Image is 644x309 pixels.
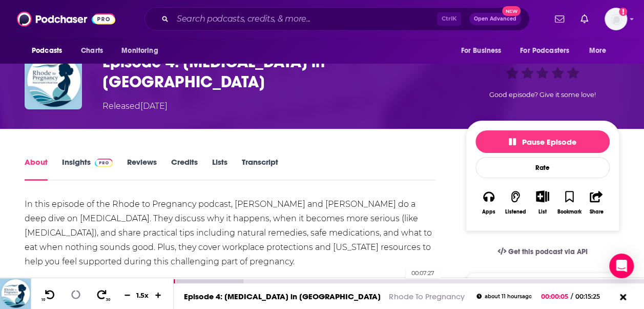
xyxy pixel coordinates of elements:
div: Show More ButtonList [529,184,556,221]
span: Logged in as caseya [605,8,627,30]
button: open menu [114,41,171,61]
button: Pause Episode [475,130,610,153]
div: 00:07:27 [174,279,644,283]
h1: Episode 4: Nausea and Vomiting in Pregnancy [102,52,449,92]
a: Credits [171,157,198,181]
a: Charts [74,41,109,61]
input: Search podcasts, credits, & more... [173,11,437,27]
img: User Profile [605,8,627,30]
div: Open Intercom Messenger [609,254,634,278]
span: / [571,293,573,300]
span: Monitoring [121,44,158,58]
button: open menu [582,41,619,61]
button: open menu [513,41,584,61]
svg: Add a profile image [619,8,627,16]
img: Episode 4: Nausea and Vomiting in Pregnancy [25,52,82,109]
img: Podchaser Pro [95,159,113,167]
button: 30 [93,289,112,302]
span: Charts [81,44,103,58]
span: Open Advanced [474,16,516,22]
button: Show More Button [532,190,553,202]
button: Bookmark [556,184,583,221]
img: Podchaser - Follow, Share and Rate Podcasts [17,9,115,29]
button: Show profile menu [605,8,627,30]
span: 00:00:05 [541,293,571,300]
div: Apps [482,209,495,215]
span: Ctrl K [437,12,461,26]
div: 1.5 x [134,291,152,299]
a: Lists [212,157,227,181]
div: about 11 hours ago [476,294,531,299]
button: 10 [39,289,59,302]
div: Bookmark [557,209,581,215]
div: Released [DATE] [102,100,168,112]
div: Share [589,209,603,215]
a: Get this podcast via API [489,239,596,264]
div: Rate [475,157,610,178]
span: Podcasts [32,44,62,58]
button: open menu [453,41,514,61]
a: Transcript [242,157,278,181]
span: 30 [106,298,110,302]
span: For Business [461,44,501,58]
span: For Podcasters [520,44,569,58]
a: About [25,157,48,181]
a: InsightsPodchaser Pro [62,157,113,181]
span: 10 [41,298,45,302]
a: Show notifications dropdown [551,10,568,28]
a: Show notifications dropdown [576,10,592,28]
button: open menu [25,41,75,61]
button: Open AdvancedNew [469,13,521,25]
span: New [502,6,521,16]
button: Apps [475,184,502,221]
span: Pause Episode [509,137,576,147]
div: List [538,208,547,215]
div: Listened [505,209,526,215]
button: Share [583,184,610,221]
span: Get this podcast via API [508,247,588,256]
a: Reviews [127,157,157,181]
button: Listened [502,184,529,221]
span: More [589,44,607,58]
span: Good episode? Give it some love! [489,91,596,99]
a: Episode 4: [MEDICAL_DATA] in [GEOGRAPHIC_DATA] [184,292,381,301]
span: 00:15:25 [573,293,610,300]
a: Rhode To Pregnancy [389,292,464,301]
div: Search podcasts, credits, & more... [144,7,530,31]
div: 00:07:27 [406,268,440,278]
